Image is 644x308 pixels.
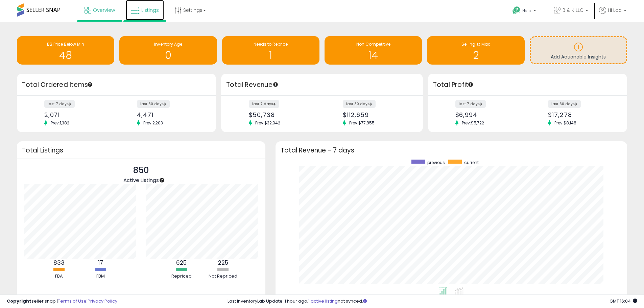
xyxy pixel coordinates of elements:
[222,36,319,65] a: Needs to Reprice 1
[123,164,159,177] p: 850
[468,81,474,88] div: Tooltip anchor
[22,80,211,90] h3: Total Ordered Items
[159,177,165,183] div: Tooltip anchor
[44,100,75,108] label: last 7 days
[53,259,65,267] b: 833
[610,298,637,304] span: 2025-08-13 16:04 GMT
[548,100,581,108] label: last 30 days
[427,160,445,165] span: previous
[608,7,622,14] span: Hi Loc
[363,299,367,303] i: Click here to read more about un-synced listings.
[123,50,213,61] h1: 0
[249,100,279,108] label: last 7 days
[249,111,317,118] div: $50,738
[427,36,524,65] a: Selling @ Max 2
[433,80,622,90] h3: Total Profit
[507,1,543,22] a: Help
[119,36,217,65] a: Inventory Age 0
[80,273,121,280] div: FBM
[44,111,112,118] div: 2,071
[458,120,487,126] span: Prev: $5,722
[137,100,170,108] label: last 30 days
[93,7,115,14] span: Overview
[254,41,288,47] span: Needs to Reprice
[252,120,284,126] span: Prev: $32,942
[176,259,187,267] b: 625
[218,259,228,267] b: 225
[356,41,390,47] span: Non Competitive
[563,7,583,14] span: B & K LLC
[308,298,338,304] a: 1 active listing
[58,298,87,304] a: Terms of Use
[39,273,79,280] div: FBA
[22,148,260,153] h3: Total Listings
[551,120,580,126] span: Prev: $8,148
[346,120,378,126] span: Prev: $77,855
[7,298,117,305] div: seller snap | |
[123,176,159,184] span: Active Listings
[599,7,626,22] a: Hi Loc
[141,7,159,14] span: Listings
[88,298,117,304] a: Privacy Policy
[17,36,114,65] a: BB Price Below Min 48
[325,36,422,65] a: Non Competitive 14
[203,273,243,280] div: Not Repriced
[343,100,376,108] label: last 30 days
[531,37,626,63] a: Add Actionable Insights
[343,111,411,118] div: $112,659
[281,148,622,153] h3: Total Revenue - 7 days
[20,50,111,61] h1: 48
[430,50,521,61] h1: 2
[140,120,166,126] span: Prev: 2,203
[328,50,419,61] h1: 14
[47,41,84,47] span: BB Price Below Min
[228,298,637,305] div: Last InventoryLab Update: 1 hour ago, not synced.
[137,111,204,118] div: 4,471
[87,81,93,88] div: Tooltip anchor
[47,120,73,126] span: Prev: 1,382
[455,111,523,118] div: $6,994
[226,80,418,90] h3: Total Revenue
[7,298,31,304] strong: Copyright
[272,81,279,88] div: Tooltip anchor
[522,8,531,14] span: Help
[512,6,521,15] i: Get Help
[455,100,486,108] label: last 7 days
[551,53,606,60] span: Add Actionable Insights
[225,50,316,61] h1: 1
[161,273,202,280] div: Repriced
[464,160,479,165] span: current
[98,259,103,267] b: 17
[548,111,615,118] div: $17,278
[154,41,182,47] span: Inventory Age
[461,41,490,47] span: Selling @ Max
